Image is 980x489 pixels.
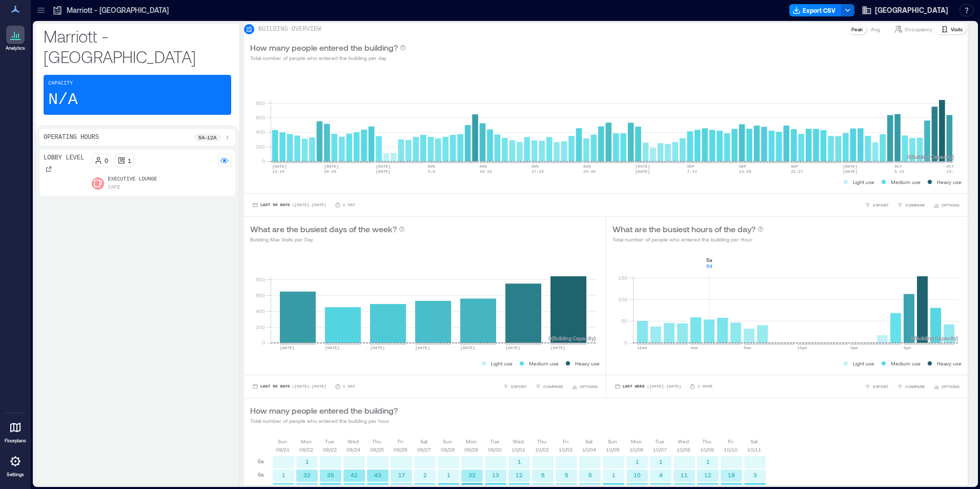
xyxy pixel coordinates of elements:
[677,445,690,454] p: 10/08
[747,445,761,454] p: 10/11
[635,164,650,169] text: [DATE]
[753,472,757,478] text: 3
[256,129,265,135] tspan: 400
[272,169,284,174] text: 13-19
[904,345,911,350] text: 8pm
[250,54,406,62] p: Total number of people who entered the building per day
[894,169,904,174] text: 5-11
[653,445,667,454] p: 10/07
[348,437,359,445] p: Wed
[533,381,565,392] button: COMPARE
[895,381,927,392] button: COMPARE
[580,383,598,390] span: OPTIONS
[258,25,321,33] p: BUILDING OVERVIEW
[417,445,431,454] p: 09/27
[488,445,502,454] p: 09/30
[629,445,643,454] p: 10/06
[947,164,954,169] text: OCT
[687,164,695,169] text: SEP
[256,100,265,106] tspan: 800
[44,154,84,162] p: Lobby Level
[585,437,593,445] p: Sat
[937,178,962,186] p: Heavy use
[262,339,265,345] tspan: 0
[569,381,600,392] button: OPTIONS
[791,169,803,174] text: 21-27
[351,472,358,478] text: 42
[791,164,799,169] text: SEP
[863,381,891,392] button: EXPORT
[67,5,169,15] p: Marriott - [GEOGRAPHIC_DATA]
[518,458,521,465] text: 1
[618,296,627,302] tspan: 100
[582,445,596,454] p: 10/04
[6,45,25,51] p: Analytics
[250,200,329,210] button: Last 90 Days |[DATE]-[DATE]
[376,169,391,174] text: [DATE]
[198,133,217,141] p: 5a - 12a
[258,457,264,465] p: 5a
[280,345,295,350] text: [DATE]
[635,169,650,174] text: [DATE]
[511,383,527,390] span: EXPORT
[105,156,108,165] p: 0
[428,164,436,169] text: AUG
[258,471,264,479] p: 6a
[700,445,714,454] p: 10/09
[739,169,751,174] text: 14-20
[372,437,381,445] p: Thu
[624,339,627,345] tspan: 0
[535,445,549,454] p: 10/02
[618,275,627,281] tspan: 150
[3,449,28,481] a: Settings
[44,26,231,67] p: Marriott - [GEOGRAPHIC_DATA]
[659,458,663,465] text: 1
[398,472,405,478] text: 17
[612,223,756,235] p: What are the busiest hours of the day?
[460,345,475,350] text: [DATE]
[843,164,857,169] text: [DATE]
[443,437,452,445] p: Sun
[690,345,698,350] text: 4am
[250,381,329,392] button: Last 90 Days |[DATE]-[DATE]
[931,381,962,392] button: OPTIONS
[398,437,403,445] p: Fri
[272,164,287,169] text: [DATE]
[631,437,642,445] p: Mon
[491,359,513,368] p: Light use
[608,437,617,445] p: Sun
[891,178,921,186] p: Medium use
[5,438,26,444] p: Floorplans
[850,345,858,350] text: 4pm
[563,437,568,445] p: Fri
[931,200,962,210] button: OPTIONS
[636,458,639,465] text: 1
[108,184,120,192] p: Cafe
[698,383,712,390] p: 1 Hour
[655,437,664,445] p: Tue
[256,292,265,298] tspan: 600
[612,235,764,243] p: Total number of people who entered the building per Hour
[48,79,73,88] p: Capacity
[415,345,430,350] text: [DATE]
[512,445,525,454] p: 10/01
[612,472,616,478] text: 1
[327,472,334,478] text: 35
[744,345,751,350] text: 8am
[428,169,436,174] text: 3-9
[282,472,285,478] text: 1
[423,472,427,478] text: 2
[634,472,641,478] text: 10
[905,25,932,33] p: Occupancy
[750,437,758,445] p: Sat
[905,383,925,390] span: COMPARE
[532,169,544,174] text: 17-23
[250,417,398,425] p: Total number of people who entered the building per hour
[278,437,287,445] p: Sun
[256,276,265,282] tspan: 800
[370,345,385,350] text: [DATE]
[891,359,921,368] p: Medium use
[325,437,334,445] p: Tue
[951,25,963,33] p: Visits
[537,437,546,445] p: Thu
